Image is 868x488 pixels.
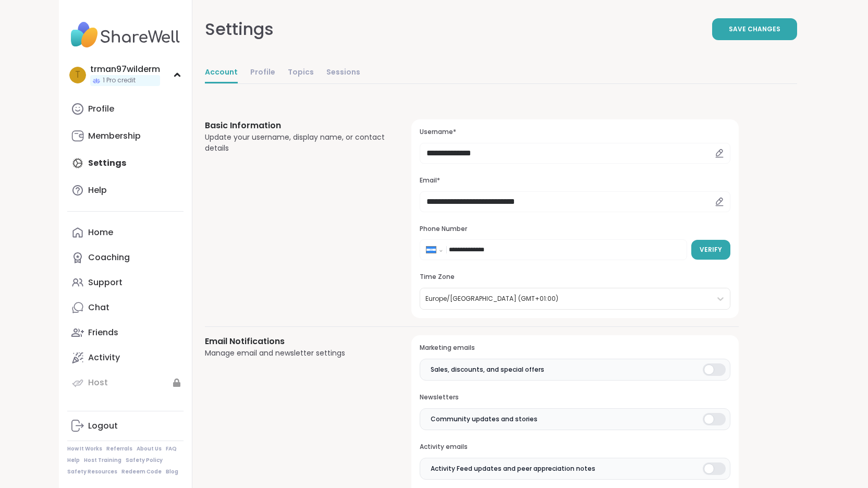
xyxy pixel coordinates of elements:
[88,277,123,288] div: Support
[67,345,184,370] a: Activity
[103,76,136,85] span: 1 Pro credit
[137,445,162,453] a: About Us
[67,270,184,295] a: Support
[67,413,184,438] a: Logout
[420,393,730,402] h3: Newsletters
[67,457,80,464] a: Help
[67,295,184,320] a: Chat
[205,335,387,348] h3: Email Notifications
[420,273,730,282] h3: Time Zone
[166,468,178,475] a: Blog
[431,464,595,473] span: Activity Feed updates and peer appreciation notes
[126,457,163,464] a: Safety Policy
[88,252,130,263] div: Coaching
[691,240,730,260] button: Verify
[67,320,184,345] a: Friends
[67,245,184,270] a: Coaching
[67,445,102,453] a: How It Works
[88,227,113,238] div: Home
[431,414,537,424] span: Community updates and stories
[205,17,274,42] div: Settings
[121,468,162,475] a: Redeem Code
[88,130,141,142] div: Membership
[420,128,730,137] h3: Username*
[84,457,121,464] a: Host Training
[88,185,107,196] div: Help
[205,63,238,83] a: Account
[700,245,722,254] span: Verify
[420,443,730,452] h3: Activity emails
[88,377,108,388] div: Host
[288,63,314,83] a: Topics
[67,220,184,245] a: Home
[67,468,117,475] a: Safety Resources
[88,420,118,432] div: Logout
[326,63,360,83] a: Sessions
[420,176,730,185] h3: Email*
[431,365,544,374] span: Sales, discounts, and special offers
[729,25,780,34] span: Save Changes
[67,17,184,53] img: ShareWell Nav Logo
[67,96,184,121] a: Profile
[420,344,730,352] h3: Marketing emails
[88,327,118,338] div: Friends
[106,445,132,453] a: Referrals
[205,119,387,132] h3: Basic Information
[420,225,730,234] h3: Phone Number
[88,103,114,115] div: Profile
[67,178,184,203] a: Help
[88,352,120,363] div: Activity
[75,68,80,82] span: t
[250,63,275,83] a: Profile
[712,18,797,40] button: Save Changes
[205,348,387,359] div: Manage email and newsletter settings
[67,370,184,395] a: Host
[88,302,109,313] div: Chat
[166,445,177,453] a: FAQ
[67,124,184,149] a: Membership
[205,132,387,154] div: Update your username, display name, or contact details
[90,64,160,75] div: trman97wilderm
